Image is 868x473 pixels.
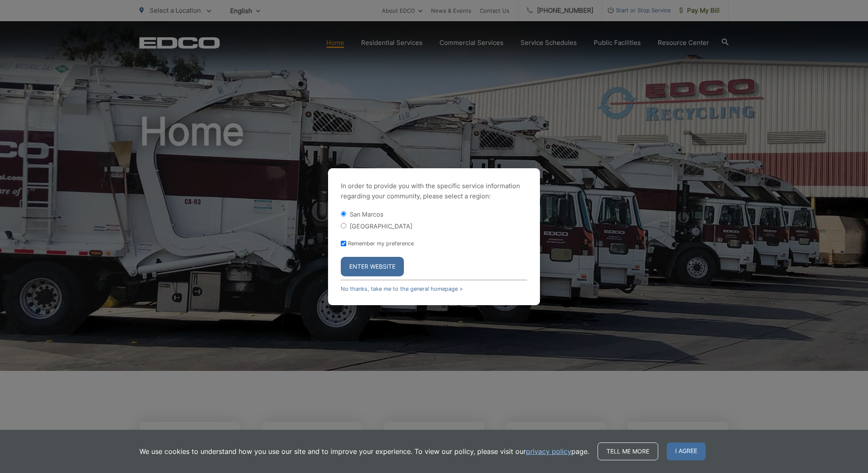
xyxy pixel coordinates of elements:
[350,223,412,230] label: [GEOGRAPHIC_DATA]
[139,446,589,456] p: We use cookies to understand how you use our site and to improve your experience. To view our pol...
[350,211,384,218] label: San Marcos
[667,442,706,460] span: I agree
[598,442,658,460] a: Tell me more
[348,240,414,247] label: Remember my preference
[341,181,527,201] p: In order to provide you with the specific service information regarding your community, please se...
[526,446,571,456] a: privacy policy
[341,286,463,292] a: No thanks, take me to the general homepage >
[341,257,404,276] button: Enter Website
